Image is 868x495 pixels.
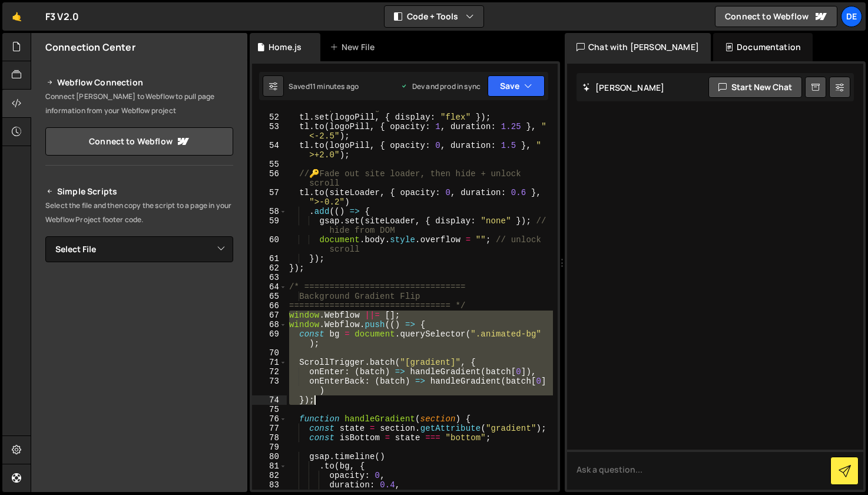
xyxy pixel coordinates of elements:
[2,2,31,31] a: 🤙
[252,113,287,122] div: 52
[252,471,287,480] div: 82
[400,81,481,91] div: Dev and prod in sync
[252,424,287,433] div: 77
[252,254,287,263] div: 61
[252,282,287,292] div: 64
[252,358,287,367] div: 71
[252,367,287,377] div: 72
[252,329,287,348] div: 69
[565,33,711,61] div: Chat with [PERSON_NAME]
[252,235,287,254] div: 60
[841,6,862,27] a: De
[252,169,287,188] div: 56
[252,320,287,329] div: 68
[252,141,287,160] div: 54
[252,461,287,471] div: 81
[269,41,302,53] div: Home.js
[252,452,287,461] div: 80
[252,414,287,424] div: 76
[252,301,287,311] div: 66
[252,395,287,405] div: 74
[45,282,234,388] iframe: YouTube video player
[252,311,287,320] div: 67
[45,75,233,90] h2: Webflow Connection
[252,263,287,273] div: 62
[252,207,287,216] div: 58
[252,443,287,452] div: 79
[252,433,287,443] div: 78
[45,41,135,54] h2: Connection Center
[582,82,664,93] h2: [PERSON_NAME]
[252,216,287,235] div: 59
[252,405,287,414] div: 75
[45,199,233,227] p: Select the file and then copy the script to a page in your Webflow Project footer code.
[252,188,287,207] div: 57
[252,480,287,490] div: 83
[708,77,802,98] button: Start new chat
[252,348,287,358] div: 70
[45,90,233,118] p: Connect [PERSON_NAME] to Webflow to pull page information from your Webflow project
[289,81,359,91] div: Saved
[252,292,287,301] div: 65
[488,75,545,97] button: Save
[252,377,287,395] div: 73
[330,41,379,53] div: New File
[252,122,287,141] div: 53
[252,160,287,169] div: 55
[715,6,837,27] a: Connect to Webflow
[713,33,813,61] div: Documentation
[45,127,233,156] a: Connect to Webflow
[45,184,233,199] h2: Simple Scripts
[252,273,287,282] div: 63
[385,6,483,27] button: Code + Tools
[45,9,79,24] div: F3 V2.0
[310,81,359,91] div: 11 minutes ago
